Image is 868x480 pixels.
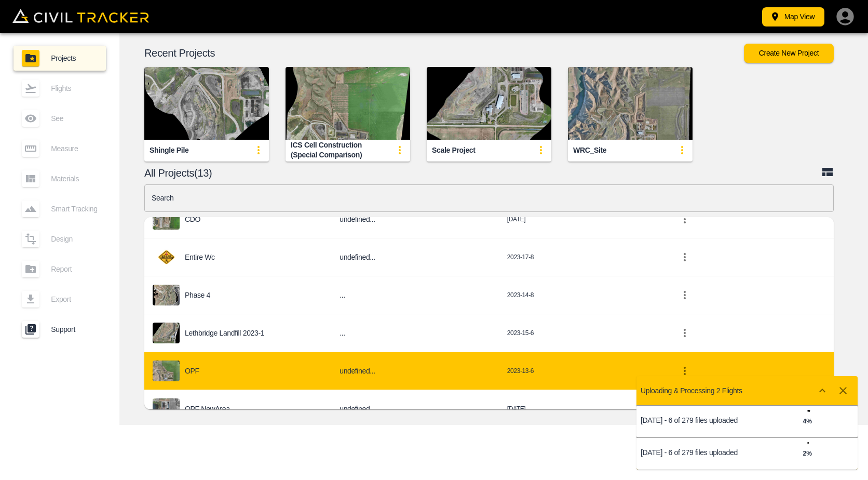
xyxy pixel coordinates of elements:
[185,291,210,299] p: Phase 4
[531,140,551,161] button: update-card-details
[340,403,491,416] h6: undefined...
[499,314,667,352] td: 2023-15-6
[51,54,98,62] span: Projects
[432,145,476,155] div: Scale Project
[144,169,821,177] p: All Projects(13)
[499,201,667,238] td: [DATE]
[291,140,389,159] div: ICS Cell Construction (Special Comparison)
[568,67,693,140] img: WRC_Site
[13,317,106,342] a: Support
[499,390,667,428] td: [DATE]
[185,253,215,261] p: Entire wc
[185,405,230,413] p: OPF newArea
[153,247,180,268] img: project-image
[340,289,491,302] h6: ...
[185,367,199,375] p: OPF
[803,450,811,457] strong: 2 %
[340,251,491,264] h6: undefined...
[499,276,667,314] td: 2023-14-8
[641,448,747,457] p: [DATE] - 6 of 279 files uploaded
[185,329,264,337] p: Lethbridge Landfill 2023-1
[499,352,667,390] td: 2023-13-6
[51,325,98,334] span: Support
[803,418,811,425] strong: 4 %
[185,215,200,223] p: CDO
[340,327,491,340] h6: ...
[153,361,180,381] img: project-image
[672,140,693,161] button: update-card-details
[641,416,747,424] p: [DATE] - 6 of 279 files uploaded
[812,380,833,401] button: Show more
[499,238,667,276] td: 2023-17-8
[340,365,491,378] h6: undefined...
[762,7,824,26] button: Map View
[13,46,106,71] a: Projects
[12,9,149,23] img: Civil Tracker
[150,145,188,155] div: Shingle Pile
[153,285,180,305] img: project-image
[573,145,606,155] div: WRC_Site
[144,49,744,57] p: Recent Projects
[744,44,834,63] button: Create New Project
[389,140,410,161] button: update-card-details
[286,67,410,140] img: ICS Cell Construction (Special Comparison)
[641,386,742,395] p: Uploading & Processing 2 Flights
[153,209,180,230] img: project-image
[144,67,269,140] img: Shingle Pile
[153,323,180,343] img: project-image
[248,140,269,161] button: update-card-details
[427,67,551,140] img: Scale Project
[153,398,180,419] img: project-image
[340,213,491,226] h6: undefined...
